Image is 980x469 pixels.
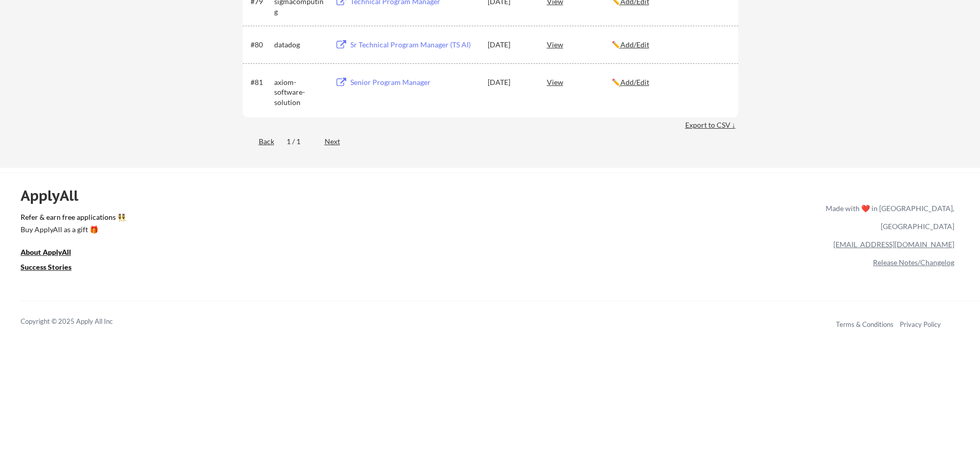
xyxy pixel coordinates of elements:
[274,77,326,108] div: axiom-software-solution
[612,77,729,88] div: ✏️
[612,40,729,50] div: ✏️
[822,199,954,235] div: Made with ❤️ in [GEOGRAPHIC_DATA], [GEOGRAPHIC_DATA]
[350,77,478,88] div: Senior Program Manager
[251,77,271,88] div: #81
[274,40,326,50] div: datadog
[836,320,894,328] a: Terms & Conditions
[21,224,123,237] a: Buy ApplyAll as a gift 🎁
[873,258,954,267] a: Release Notes/Changelog
[488,77,533,88] div: [DATE]
[833,240,954,249] a: [EMAIL_ADDRESS][DOMAIN_NAME]
[21,248,71,256] u: About ApplyAll
[243,136,274,147] div: Back
[547,35,612,54] div: View
[325,136,352,147] div: Next
[900,320,941,328] a: Privacy Policy
[21,226,123,233] div: Buy ApplyAll as a gift 🎁
[21,262,85,275] a: Success Stories
[547,73,612,91] div: View
[21,187,90,204] div: ApplyAll
[488,40,533,50] div: [DATE]
[620,40,649,49] u: Add/Edit
[287,136,312,147] div: 1 / 1
[21,317,139,327] div: Copyright © 2025 Apply All Inc
[251,40,271,50] div: #80
[620,78,649,86] u: Add/Edit
[21,263,72,271] u: Success Stories
[685,120,738,130] div: Export to CSV ↓
[21,247,85,260] a: About ApplyAll
[21,214,611,224] a: Refer & earn free applications 👯‍♀️
[350,40,478,50] div: Sr Technical Program Manager (TS AI)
